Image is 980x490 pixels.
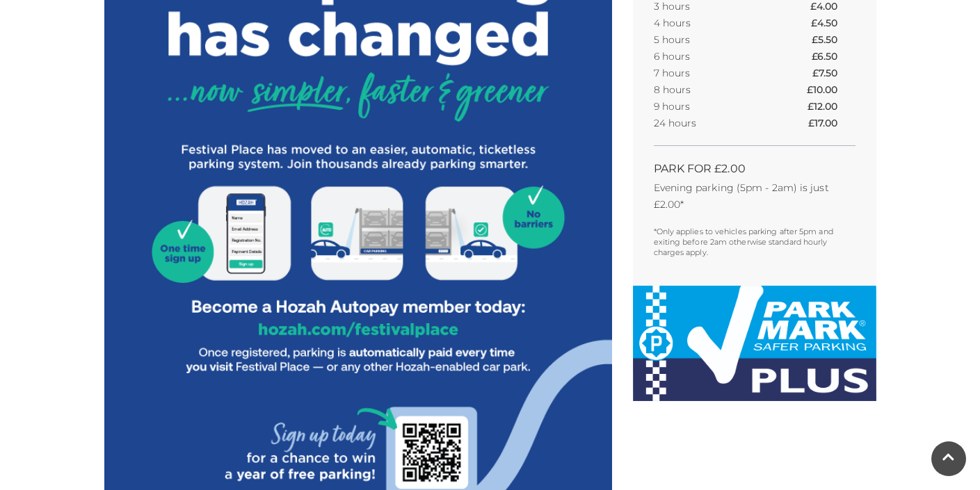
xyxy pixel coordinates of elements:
[654,15,765,31] th: 4 hours
[654,179,856,213] p: Evening parking (5pm - 2am) is just £2.00*
[654,162,856,175] h2: PARK FOR £2.00
[654,98,765,115] th: 9 hours
[808,115,856,131] th: £17.00
[654,81,765,98] th: 8 hours
[654,65,765,81] th: 7 hours
[654,227,856,258] p: *Only applies to vehicles parking after 5pm and exiting before 2am otherwise standard hourly char...
[812,65,855,81] th: £7.50
[812,31,855,48] th: £5.50
[807,81,856,98] th: £10.00
[811,15,855,31] th: £4.50
[812,48,855,65] th: £6.50
[633,286,876,401] img: Park-Mark-Plus-LG.jpeg
[654,31,765,48] th: 5 hours
[654,48,765,65] th: 6 hours
[808,98,856,115] th: £12.00
[654,115,765,131] th: 24 hours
